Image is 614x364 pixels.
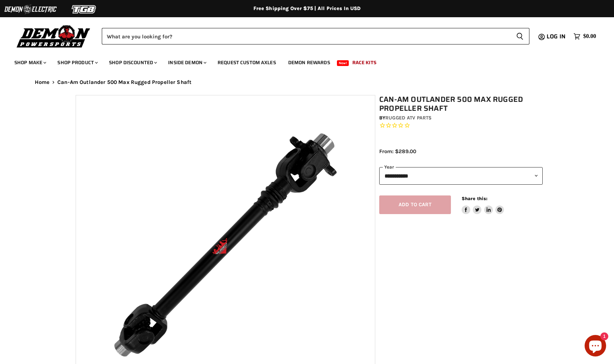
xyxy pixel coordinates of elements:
inbox-online-store-chat: Shopify online store chat [582,335,608,358]
select: year [379,167,543,185]
a: Race Kits [347,55,382,70]
a: Shop Make [9,55,51,70]
div: Free Shipping Over $75 | All Prices In USD [20,5,594,12]
a: Log in [543,33,570,40]
ul: Main menu [9,52,594,70]
div: by [379,114,543,122]
span: Share this: [462,196,487,201]
a: Shop Product [52,55,102,70]
aside: Share this: [462,195,504,214]
span: $0.00 [583,33,596,40]
span: Can-Am Outlander 500 Max Rugged Propeller Shaft [57,79,191,85]
img: TGB Logo 2 [57,3,111,16]
span: From: $289.00 [379,148,416,155]
span: New! [337,60,349,66]
a: Inside Demon [163,55,211,70]
a: Shop Discounted [104,55,161,70]
span: Rated 0.0 out of 5 stars 0 reviews [379,122,543,129]
nav: Breadcrumbs [20,79,594,85]
a: Home [35,79,50,85]
h1: Can-Am Outlander 500 Max Rugged Propeller Shaft [379,95,543,113]
img: Demon Electric Logo 2 [4,3,57,16]
a: $0.00 [570,31,600,42]
input: Search [102,28,510,44]
form: Product [102,28,529,44]
a: Rugged ATV Parts [385,115,432,121]
img: Demon Powersports [14,23,93,49]
a: Request Custom Axles [212,55,281,70]
button: Search [510,28,529,44]
a: Demon Rewards [283,55,335,70]
span: Log in [547,32,566,41]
